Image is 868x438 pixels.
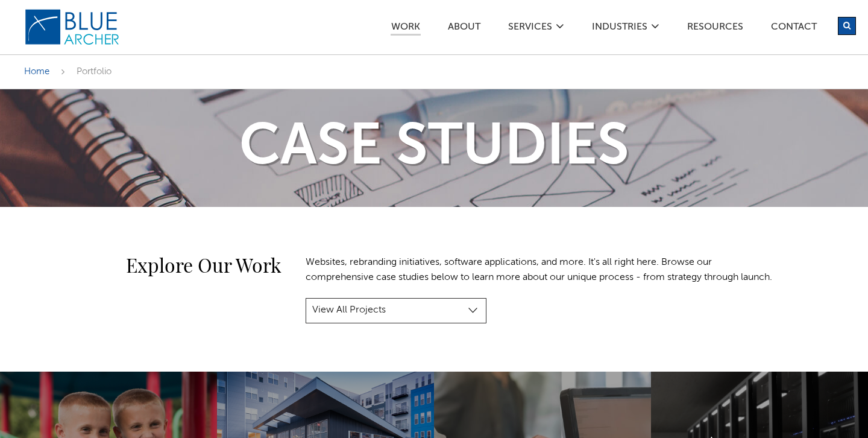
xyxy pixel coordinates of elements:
a: Home [24,67,49,76]
p: Websites, rebranding initiatives, software applications, and more. It's all right here. Browse ou... [306,255,774,286]
span: Portfolio [77,67,112,76]
a: SERVICES [508,22,553,35]
h2: Explore Our Work [24,255,281,275]
a: Contact [770,22,817,35]
a: Work [391,22,421,36]
img: Blue Archer Logo [24,8,121,46]
a: Resources [687,22,744,35]
a: Industries [591,22,648,35]
a: ABOUT [447,22,481,35]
